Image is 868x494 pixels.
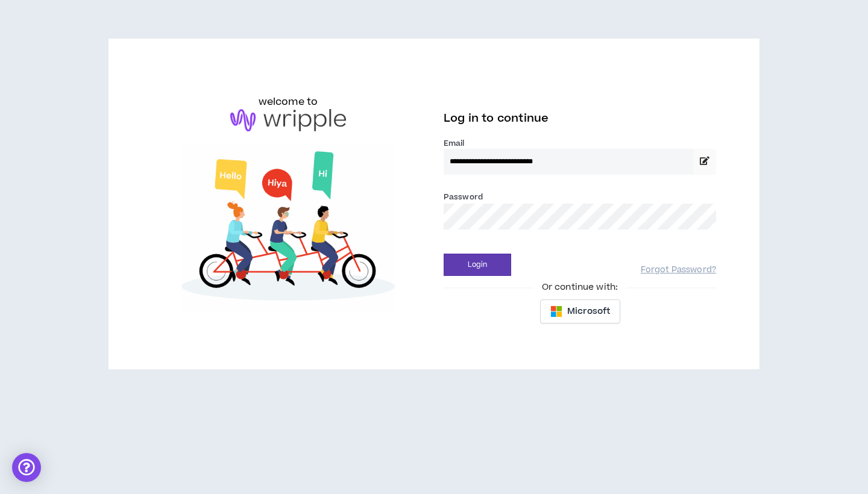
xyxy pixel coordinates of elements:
label: Email [444,138,716,149]
span: Microsoft [567,305,610,318]
button: Microsoft [540,299,620,324]
span: Or continue with: [533,281,626,294]
button: Login [444,254,511,276]
img: Welcome to Wripple [152,143,424,313]
a: Forgot Password? [641,264,716,276]
label: Password [444,192,483,202]
img: logo-brand.png [230,109,346,132]
span: Log in to continue [444,111,549,126]
h6: welcome to [259,95,318,109]
div: Open Intercom Messenger [12,453,41,482]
